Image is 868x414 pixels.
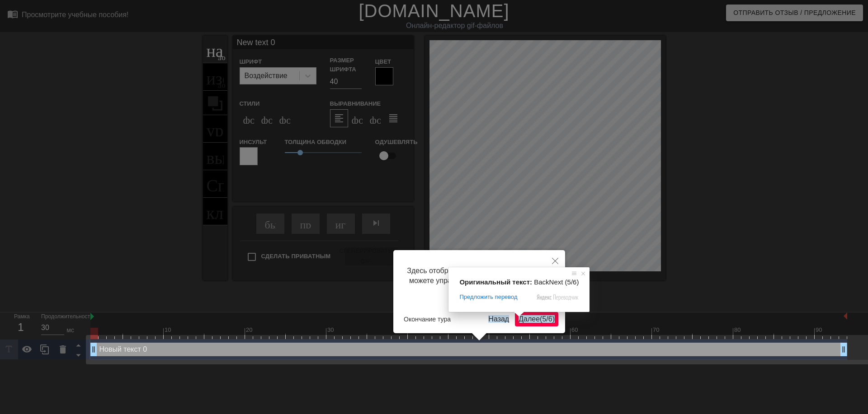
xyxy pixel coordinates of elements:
span: Оригинальный текст: [459,278,532,286]
ya-tr-span: 5 [542,315,546,323]
ya-tr-span: ( [540,315,542,323]
span: BackNext (5/6) [534,278,579,286]
ya-tr-span: / [546,315,548,323]
ya-tr-span: Здесь вы можете управлять временем выполнения задач. [409,267,552,295]
ya-tr-span: Далее [519,315,540,323]
button: Закрыть [545,250,565,271]
ya-tr-span: ) [552,315,555,323]
button: Окончание тура [400,312,454,326]
ya-tr-span: 6 [548,315,552,323]
span: Предложить перевод [459,293,517,301]
ya-tr-span: Здесь отображаются новые слои. [407,267,520,274]
ya-tr-span: Назад [488,315,509,323]
button: Назад [485,312,513,326]
button: Далее [515,312,558,326]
